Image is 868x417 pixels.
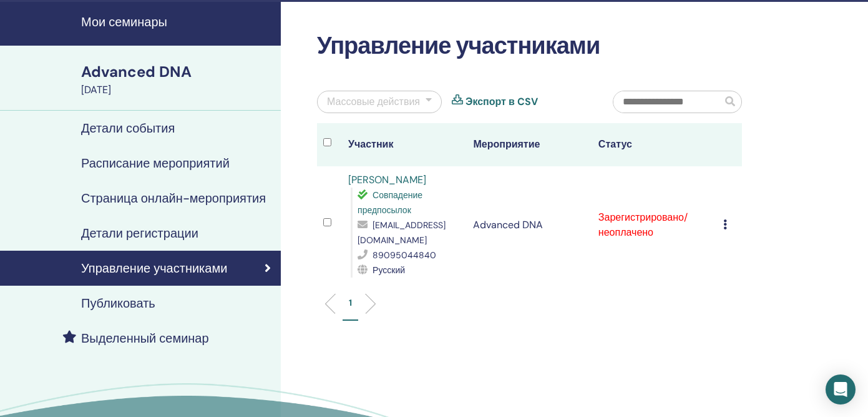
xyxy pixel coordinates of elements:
[467,166,592,284] td: Advanced DNA
[349,296,352,309] p: 1
[81,83,273,98] div: [DATE]
[81,296,155,311] h4: Публиковать
[348,173,426,186] a: [PERSON_NAME]
[592,123,717,166] th: Статус
[358,189,422,216] span: Совпадение предпосылок
[81,226,198,241] h4: Детали регистрации
[81,156,230,171] h4: Расписание мероприятий
[317,32,742,61] h2: Управление участниками
[81,331,209,346] h4: Выделенный семинар
[81,191,266,206] h4: Страница онлайн-мероприятия
[81,14,273,29] h4: Мои семинары
[81,61,273,83] div: Advanced DNA
[373,264,405,276] span: Русский
[327,94,420,109] div: Массовые действия
[81,261,227,276] h4: Управление участниками
[466,94,538,109] a: Экспорт в CSV
[373,249,436,261] span: 89095044840
[826,374,856,404] div: Open Intercom Messenger
[81,121,175,136] h4: Детали события
[467,123,592,166] th: Мероприятие
[342,123,467,166] th: Участник
[74,61,281,98] a: Advanced DNA[DATE]
[358,219,446,246] span: [EMAIL_ADDRESS][DOMAIN_NAME]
